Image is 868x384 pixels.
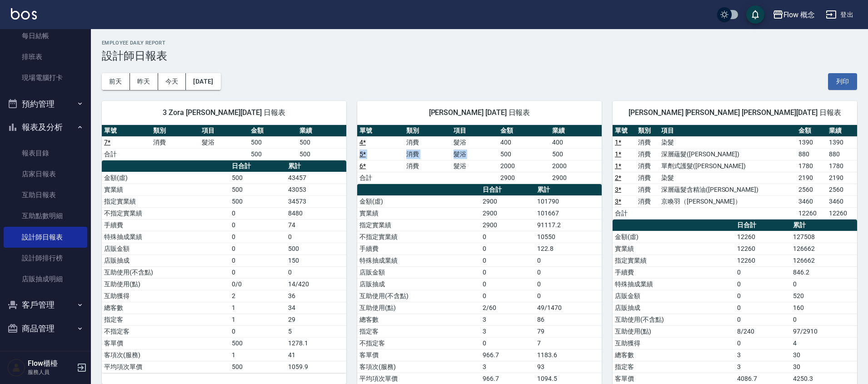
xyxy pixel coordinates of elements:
[735,337,791,349] td: 0
[791,254,857,266] td: 126662
[357,125,404,137] th: 單號
[535,325,602,337] td: 79
[286,361,346,373] td: 1059.9
[480,302,535,314] td: 2/60
[11,8,37,20] img: Logo
[357,207,480,219] td: 實業績
[613,302,735,314] td: 店販抽成
[229,219,286,231] td: 0
[636,172,659,184] td: 消費
[480,337,535,349] td: 0
[451,160,498,172] td: 髮浴
[535,337,602,349] td: 7
[249,136,298,148] td: 500
[791,361,857,373] td: 30
[102,337,229,349] td: 客單價
[102,278,229,290] td: 互助使用(點)
[791,231,857,243] td: 127508
[746,5,764,24] button: save
[498,125,550,137] th: 金額
[624,108,846,117] span: [PERSON_NAME] [PERSON_NAME] [PERSON_NAME][DATE] 日報表
[229,278,286,290] td: 0/0
[796,195,827,207] td: 3460
[535,314,602,325] td: 86
[286,254,346,266] td: 150
[200,125,249,137] th: 項目
[735,278,791,290] td: 0
[480,349,535,361] td: 966.7
[102,50,857,62] h3: 設計師日報表
[796,125,827,137] th: 金額
[613,314,735,325] td: 互助使用(不含點)
[229,349,286,361] td: 1
[613,207,636,219] td: 合計
[102,243,229,254] td: 店販金額
[102,40,857,46] h2: Employee Daily Report
[229,325,286,337] td: 0
[4,293,87,317] button: 客戶管理
[102,266,229,278] td: 互助使用(不含點)
[535,266,602,278] td: 0
[827,125,857,137] th: 業績
[498,148,550,160] td: 500
[286,302,346,314] td: 34
[480,278,535,290] td: 0
[550,148,602,160] td: 500
[286,172,346,184] td: 43457
[535,290,602,302] td: 0
[102,184,229,195] td: 實業績
[827,172,857,184] td: 2190
[357,337,480,349] td: 不指定客
[229,195,286,207] td: 500
[791,219,857,231] th: 累計
[200,136,249,148] td: 髮浴
[357,219,480,231] td: 指定實業績
[357,314,480,325] td: 總客數
[7,359,25,377] img: Person
[158,73,186,90] button: 今天
[357,254,480,266] td: 特殊抽成業績
[791,266,857,278] td: 846.2
[480,325,535,337] td: 3
[535,219,602,231] td: 91117.2
[297,136,346,148] td: 500
[791,278,857,290] td: 0
[550,125,602,137] th: 業績
[735,302,791,314] td: 0
[28,359,74,368] h5: Flow櫃檯
[102,148,151,160] td: 合計
[404,136,451,148] td: 消費
[4,205,87,226] a: 互助點數明細
[796,160,827,172] td: 1780
[791,302,857,314] td: 160
[404,148,451,160] td: 消費
[735,231,791,243] td: 12260
[249,148,298,160] td: 500
[796,172,827,184] td: 2190
[404,160,451,172] td: 消費
[535,361,602,373] td: 93
[229,207,286,219] td: 0
[535,195,602,207] td: 101790
[357,172,404,184] td: 合計
[735,266,791,278] td: 0
[613,231,735,243] td: 金額(虛)
[535,349,602,361] td: 1183.6
[357,125,602,184] table: a dense table
[297,125,346,137] th: 業績
[102,172,229,184] td: 金額(虛)
[451,136,498,148] td: 髮浴
[286,266,346,278] td: 0
[796,207,827,219] td: 12260
[286,219,346,231] td: 74
[286,337,346,349] td: 1278.1
[613,361,735,373] td: 指定客
[735,325,791,337] td: 8/240
[186,73,220,90] button: [DATE]
[4,317,87,340] button: 商品管理
[480,219,535,231] td: 2900
[613,254,735,266] td: 指定實業績
[480,207,535,219] td: 2900
[735,349,791,361] td: 3
[229,302,286,314] td: 1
